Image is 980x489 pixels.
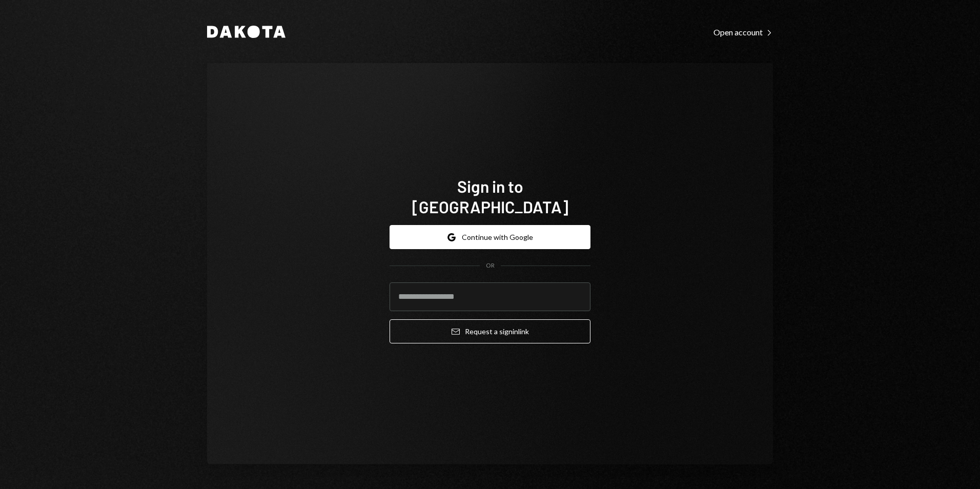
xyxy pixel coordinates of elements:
[390,319,590,343] button: Request a signinlink
[713,26,773,37] a: Open account
[486,261,495,270] div: OR
[390,176,590,217] h1: Sign in to [GEOGRAPHIC_DATA]
[713,27,773,37] div: Open account
[390,225,590,249] button: Continue with Google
